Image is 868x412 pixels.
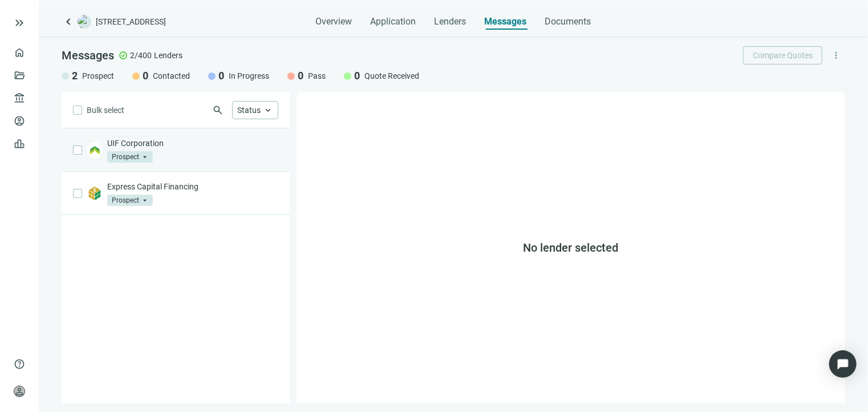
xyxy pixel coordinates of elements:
img: deal-logo [78,15,91,29]
span: In Progress [229,70,269,82]
span: Messages [485,16,527,27]
span: Messages [62,49,114,62]
span: Lenders [435,16,467,27]
span: 0 [354,69,360,83]
span: search [212,104,224,116]
span: check_circle [119,51,128,60]
span: Prospect [107,195,153,206]
span: more_vert [831,50,841,60]
span: Overview [316,16,352,27]
span: Documents [545,16,591,27]
span: [STREET_ADDRESS] [96,16,166,27]
img: 22237710-b25b-450e-af49-e651eca25a82 [87,185,103,201]
img: 149bbd8d-f700-431b-be05-7db12cd943f7 [87,142,103,158]
span: Application [371,16,416,27]
span: person [14,386,25,397]
span: 0 [298,69,303,83]
button: more_vert [827,46,845,64]
div: Open Intercom Messenger [829,350,857,378]
span: Prospect [82,70,114,82]
span: Lenders [154,50,182,61]
span: 2 [72,69,78,83]
button: Compare Quotes [743,46,822,64]
span: Pass [308,70,326,82]
a: keyboard_arrow_left [62,15,75,29]
span: Contacted [153,70,190,82]
span: Prospect [107,151,153,163]
span: 0 [143,69,148,83]
span: help [14,358,25,370]
p: Express Capital Financing [107,181,278,192]
span: 2/400 [130,50,152,61]
span: Quote Received [364,70,419,82]
button: keyboard_double_arrow_right [13,16,26,30]
span: account_balance [14,92,22,104]
span: keyboard_arrow_up [263,105,273,115]
span: Status [237,106,261,115]
p: UIF Corporation [107,138,278,149]
span: 0 [218,69,224,83]
div: No lender selected [297,92,845,403]
span: Bulk select [87,104,124,116]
